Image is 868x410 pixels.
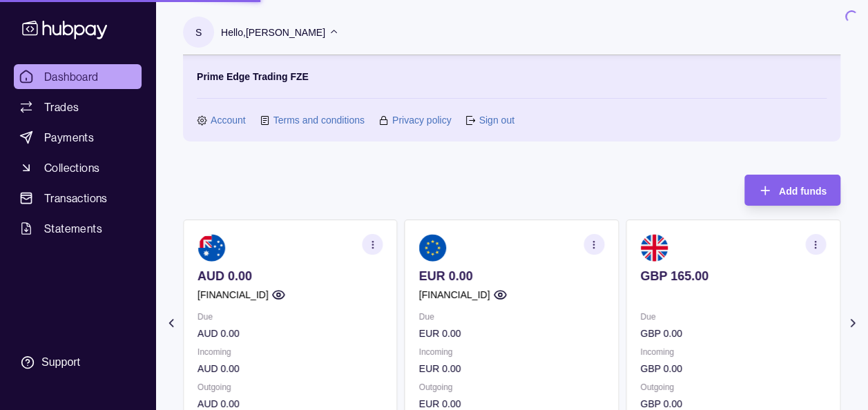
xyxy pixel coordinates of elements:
[197,326,383,341] p: AUD 0.00
[14,155,142,180] a: Collections
[44,99,79,115] span: Trades
[211,113,246,128] a: Account
[640,344,826,360] p: Incoming
[744,175,840,206] button: Add funds
[14,95,142,119] a: Trades
[419,380,605,395] p: Outgoing
[44,68,99,85] span: Dashboard
[221,25,325,40] p: Hello, [PERSON_NAME]
[14,348,142,377] a: Support
[197,269,383,284] p: AUD 0.00
[779,186,827,197] span: Add funds
[197,380,383,395] p: Outgoing
[44,220,102,237] span: Statements
[197,361,383,376] p: AUD 0.00
[14,186,142,211] a: Transactions
[44,159,99,176] span: Collections
[197,344,383,360] p: Incoming
[640,326,826,341] p: GBP 0.00
[419,269,605,284] p: EUR 0.00
[640,269,826,284] p: GBP 165.00
[640,361,826,376] p: GBP 0.00
[273,113,365,128] a: Terms and conditions
[419,361,605,376] p: EUR 0.00
[419,344,605,360] p: Incoming
[44,190,108,206] span: Transactions
[640,234,668,262] img: gb
[419,234,447,262] img: eu
[479,113,514,128] a: Sign out
[419,287,490,302] p: [FINANCIAL_ID]
[14,64,142,89] a: Dashboard
[195,25,202,40] p: S
[640,309,826,324] p: Due
[197,309,383,324] p: Due
[419,326,605,341] p: EUR 0.00
[419,309,605,324] p: Due
[392,113,452,128] a: Privacy policy
[197,287,269,302] p: [FINANCIAL_ID]
[14,125,142,150] a: Payments
[41,355,80,370] div: Support
[197,234,225,262] img: au
[44,129,94,146] span: Payments
[197,69,309,84] p: Prime Edge Trading FZE
[14,216,142,241] a: Statements
[640,380,826,395] p: Outgoing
